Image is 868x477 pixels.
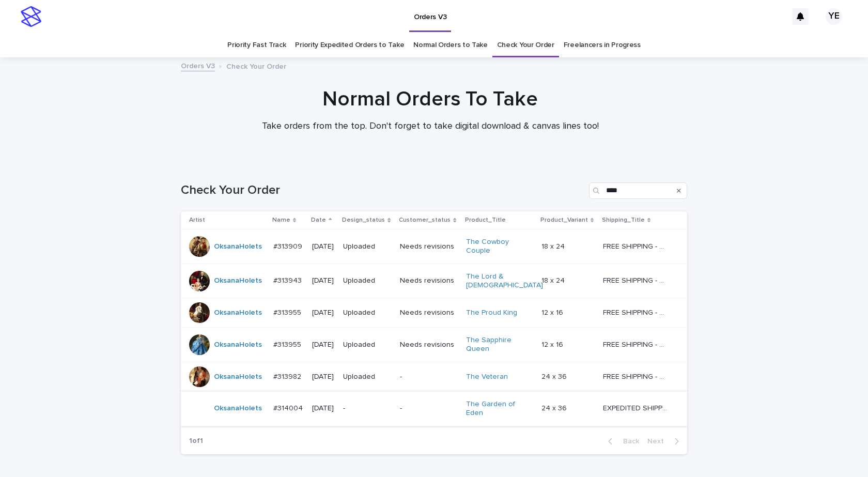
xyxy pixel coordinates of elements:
[181,428,211,454] p: 1 of 1
[564,33,641,57] a: Freelancers in Progress
[343,373,392,381] p: Uploaded
[541,306,565,317] p: 12 x 16
[400,373,458,381] p: -
[541,240,567,251] p: 18 x 24
[181,59,215,71] a: Orders V3
[227,33,286,57] a: Priority Fast Track
[400,242,458,251] p: Needs revisions
[181,391,687,426] tr: OksanaHolets #314004#314004 [DATE]--The Garden of Eden 24 x 3624 x 36 EXPEDITED SHIPPING - previe...
[214,276,262,285] a: OksanaHolets
[312,276,335,285] p: [DATE]
[343,242,392,251] p: Uploaded
[603,371,670,381] p: FREE SHIPPING - preview in 1-2 business days, after your approval delivery will take 5-10 b.d.
[466,238,531,255] a: The Cowboy Couple
[181,328,687,362] tr: OksanaHolets #313955#313955 [DATE]UploadedNeeds revisionsThe Sapphire Queen 12 x 1612 x 16 FREE S...
[540,214,588,226] p: Product_Variant
[181,298,687,328] tr: OksanaHolets #313955#313955 [DATE]UploadedNeeds revisionsThe Proud King 12 x 1612 x 16 FREE SHIPP...
[312,404,335,413] p: [DATE]
[603,240,670,251] p: FREE SHIPPING - preview in 1-2 business days, after your approval delivery will take 5-10 b.d.
[643,437,687,446] button: Next
[273,402,305,413] p: #314004
[600,437,643,446] button: Back
[21,6,41,27] img: stacker-logo-s-only.png
[214,373,262,381] a: OksanaHolets
[214,242,262,251] a: OksanaHolets
[226,60,286,71] p: Check Your Order
[466,309,517,317] a: The Proud King
[541,402,569,413] p: 24 x 36
[466,400,531,418] a: The Garden of Eden
[342,214,385,226] p: Design_status
[647,438,670,445] span: Next
[273,274,304,285] p: #313943
[181,264,687,298] tr: OksanaHolets #313943#313943 [DATE]UploadedNeeds revisionsThe Lord & [DEMOGRAPHIC_DATA] 18 x 2418 ...
[465,214,506,226] p: Product_Title
[189,214,205,226] p: Artist
[273,338,303,349] p: #313955
[177,87,684,112] h1: Normal Orders To Take
[295,33,404,57] a: Priority Expedited Orders to Take
[603,402,670,413] p: EXPEDITED SHIPPING - preview in 1 business day; delivery up to 5 business days after your approval.
[343,341,392,349] p: Uploaded
[343,404,392,413] p: -
[602,214,645,226] p: Shipping_Title
[312,373,335,381] p: [DATE]
[312,309,335,317] p: [DATE]
[273,240,304,251] p: #313909
[399,214,451,226] p: Customer_status
[343,276,392,285] p: Uploaded
[214,404,262,413] a: OksanaHolets
[541,338,565,349] p: 12 x 16
[603,338,670,349] p: FREE SHIPPING - preview in 1-2 business days, after your approval delivery will take 5-10 b.d.
[497,33,554,57] a: Check Your Order
[214,341,262,349] a: OksanaHolets
[312,341,335,349] p: [DATE]
[466,373,508,381] a: The Veteran
[400,309,458,317] p: Needs revisions
[589,182,687,199] input: Search
[273,371,303,381] p: #313982
[400,341,458,349] p: Needs revisions
[541,274,567,285] p: 18 x 24
[272,214,290,226] p: Name
[224,121,637,132] p: Take orders from the top. Don't forget to take digital download & canvas lines too!
[312,242,335,251] p: [DATE]
[617,438,639,445] span: Back
[311,214,326,226] p: Date
[181,229,687,264] tr: OksanaHolets #313909#313909 [DATE]UploadedNeeds revisionsThe Cowboy Couple 18 x 2418 x 24 FREE SH...
[466,272,543,290] a: The Lord & [DEMOGRAPHIC_DATA]
[413,33,488,57] a: Normal Orders to Take
[181,183,585,198] h1: Check Your Order
[400,276,458,285] p: Needs revisions
[603,306,670,317] p: FREE SHIPPING - preview in 1-2 business days, after your approval delivery will take 5-10 b.d.
[343,309,392,317] p: Uploaded
[400,404,458,413] p: -
[181,362,687,391] tr: OksanaHolets #313982#313982 [DATE]Uploaded-The Veteran 24 x 3624 x 36 FREE SHIPPING - preview in ...
[603,274,670,285] p: FREE SHIPPING - preview in 1-2 business days, after your approval delivery will take 5-10 b.d.
[826,8,842,25] div: YE
[273,306,303,317] p: #313955
[466,336,531,353] a: The Sapphire Queen
[214,309,262,317] a: OksanaHolets
[541,371,569,381] p: 24 x 36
